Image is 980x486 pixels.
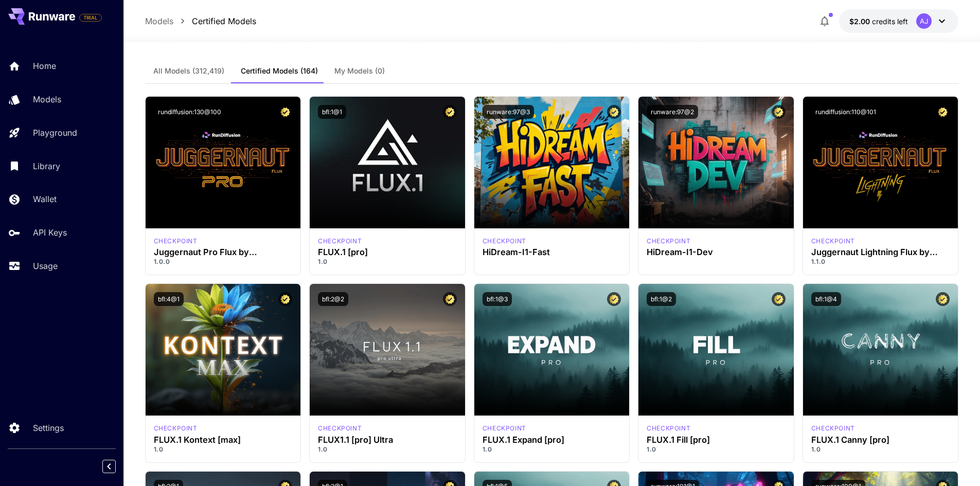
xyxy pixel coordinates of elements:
[318,424,362,433] div: fluxultra
[334,66,385,76] span: My Models (0)
[772,292,786,306] button: Certified Model – Vetted for best performance and includes a commercial license.
[145,15,256,27] nav: breadcrumb
[483,247,621,257] h3: HiDream-I1-Fast
[33,160,60,172] p: Library
[483,292,512,306] button: bfl:1@3
[483,237,526,246] p: checkpoint
[318,105,346,119] button: bfl:1@1
[33,127,77,139] p: Playground
[318,247,457,257] h3: FLUX.1 [pro]
[154,237,198,246] p: checkpoint
[318,424,362,433] p: checkpoint
[647,424,690,433] div: fluxpro
[154,257,293,266] p: 1.0.0
[811,435,950,445] h3: FLUX.1 Canny [pro]
[647,435,786,445] h3: FLUX.1 Fill [pro]
[33,226,67,239] p: API Keys
[154,424,198,433] div: FLUX.1 Kontext [max]
[647,445,786,454] p: 1.0
[80,14,101,22] span: TRIAL
[839,9,958,33] button: $2.00AJ
[318,445,457,454] p: 1.0
[811,257,950,266] p: 1.1.0
[647,247,786,257] h3: HiDream-I1-Dev
[33,93,61,105] p: Models
[154,435,293,445] h3: FLUX.1 Kontext [max]
[443,105,457,119] button: Certified Model – Vetted for best performance and includes a commercial license.
[154,247,293,257] h3: Juggernaut Pro Flux by RunDiffusion
[153,66,224,76] span: All Models (312,419)
[811,445,950,454] p: 1.0
[318,435,457,445] h3: FLUX1.1 [pro] Ultra
[154,424,198,433] p: checkpoint
[483,237,526,246] div: HiDream Fast
[154,237,198,246] div: FLUX.1 D
[33,260,58,272] p: Usage
[607,292,621,306] button: Certified Model – Vetted for best performance and includes a commercial license.
[772,105,786,119] button: Certified Model – Vetted for best performance and includes a commercial license.
[443,292,457,306] button: Certified Model – Vetted for best performance and includes a commercial license.
[241,66,318,76] span: Certified Models (164)
[33,422,64,434] p: Settings
[145,15,173,27] a: Models
[318,292,348,306] button: bfl:2@2
[154,445,293,454] p: 1.0
[192,15,256,27] a: Certified Models
[811,247,950,257] h3: Juggernaut Lightning Flux by RunDiffusion
[647,105,698,119] button: runware:97@2
[811,424,855,433] p: checkpoint
[811,105,880,119] button: rundiffusion:110@101
[811,292,841,306] button: bfl:1@4
[278,292,292,306] button: Certified Model – Vetted for best performance and includes a commercial license.
[936,292,950,306] button: Certified Model – Vetted for best performance and includes a commercial license.
[318,237,362,246] p: checkpoint
[154,105,225,119] button: rundiffusion:130@100
[33,60,56,72] p: Home
[483,445,621,454] p: 1.0
[647,424,690,433] p: checkpoint
[811,424,855,433] div: fluxpro
[278,105,292,119] button: Certified Model – Vetted for best performance and includes a commercial license.
[849,16,908,27] div: $2.00
[483,424,526,433] p: checkpoint
[483,105,534,119] button: runware:97@3
[102,460,116,473] button: Collapse sidebar
[647,237,690,246] div: HiDream Dev
[483,424,526,433] div: fluxpro
[79,11,102,24] span: Add your payment card to enable full platform functionality.
[811,237,855,246] div: FLUX.1 D
[647,237,690,246] p: checkpoint
[483,435,621,445] h3: FLUX.1 Expand [pro]
[110,457,123,476] div: Collapse sidebar
[607,105,621,119] button: Certified Model – Vetted for best performance and includes a commercial license.
[318,237,362,246] div: fluxpro
[33,193,57,205] p: Wallet
[936,105,950,119] button: Certified Model – Vetted for best performance and includes a commercial license.
[647,292,676,306] button: bfl:1@2
[318,257,457,266] p: 1.0
[916,13,932,29] div: AJ
[849,17,872,26] span: $2.00
[811,237,855,246] p: checkpoint
[154,292,184,306] button: bfl:4@1
[872,17,908,26] span: credits left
